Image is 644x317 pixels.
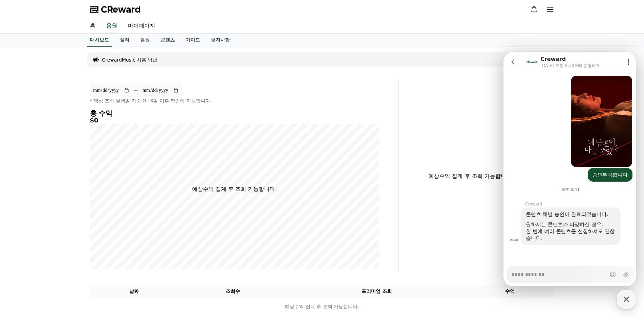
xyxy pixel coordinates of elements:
[192,185,277,193] p: 예상수익 집계 후 조회 가능합니다.
[503,52,636,286] iframe: Channel chat
[155,34,180,47] a: 콘텐츠
[466,285,554,298] th: 수익
[90,110,379,117] h4: 총 수익
[114,34,135,47] a: 실적
[404,172,538,180] p: 예상수익 집계 후 조회 가능합니다.
[123,19,161,33] a: 마이페이지
[90,4,141,15] a: CReward
[134,86,138,95] p: ~
[102,56,158,63] a: CrewardMusic 사용 방법
[135,34,155,47] a: 음원
[85,19,101,33] a: 홈
[101,4,141,15] span: CReward
[178,285,287,298] th: 조회수
[90,303,554,310] p: 예상수익 집계 후 조회 가능합니다.
[90,117,379,124] h5: $0
[205,34,235,47] a: 공지사항
[105,19,118,33] a: 음원
[87,34,112,47] a: 대시보드
[288,285,466,298] th: 프리미엄 조회
[90,97,379,104] p: * 영상 조회 발생일 기준 D+3일 이후 확인이 가능합니다.
[90,285,179,298] th: 날짜
[180,34,205,47] a: 가이드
